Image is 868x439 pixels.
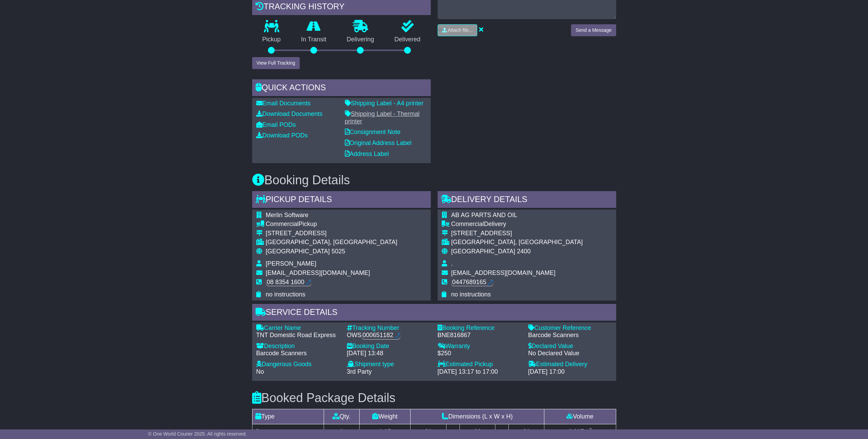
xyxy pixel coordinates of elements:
[266,221,398,228] div: Pickup
[451,221,484,227] span: Commercial
[438,324,521,332] div: Booking Reference
[394,333,400,339] img: hfpfyWBK5wQHBAGPgDf9c6qAYOxxMAAAAASUVORK5CYII=
[266,239,398,246] div: [GEOGRAPHIC_DATA], [GEOGRAPHIC_DATA]
[411,424,446,439] td: 31
[438,343,521,350] div: Warranty
[256,132,308,139] a: Download PODs
[347,332,431,339] div: OWS
[362,332,400,339] div: Call: 000651182
[256,368,264,375] span: No
[528,324,612,332] div: Customer Reference
[517,248,531,255] span: 2400
[266,260,316,267] span: [PERSON_NAME]
[528,343,612,350] div: Declared Value
[148,431,247,437] span: © One World Courier 2025. All rights reserved.
[256,100,311,107] a: Email Documents
[508,424,544,439] td: 21
[256,110,323,117] a: Download Documents
[252,57,300,69] button: View Full Tracking
[266,212,309,218] span: Merlin Software
[252,191,431,210] div: Pickup Details
[252,409,324,424] td: Type
[332,248,345,255] span: 5025
[266,248,330,255] span: [GEOGRAPHIC_DATA]
[252,79,431,98] div: Quick Actions
[256,324,340,332] div: Carrier Name
[438,350,521,357] div: $250
[528,332,612,339] div: Barcode Scanners
[451,291,491,298] span: no instructions
[345,150,389,157] a: Address Label
[571,24,616,36] button: Send a Message
[324,424,360,439] td: 1
[446,424,459,439] td: x
[345,110,420,125] a: Shipping Label - Thermal printer
[256,343,340,350] div: Description
[528,350,612,357] div: No Declared Value
[347,361,431,368] div: Shipment type
[256,121,296,128] a: Email PODs
[544,424,616,439] td: m
[451,212,517,218] span: AB AG PARTS AND OIL
[589,427,592,432] sup: 3
[266,230,398,237] div: [STREET_ADDRESS]
[252,304,616,322] div: Service Details
[360,409,411,424] td: Weight
[451,279,493,286] div: Call: 0447689165
[451,269,556,276] span: [EMAIL_ADDRESS][DOMAIN_NAME]
[345,129,401,135] a: Consignment Note
[266,221,299,227] span: Commercial
[495,424,509,439] td: x
[266,279,311,286] div: Call: 08 8354 1600
[345,100,424,107] a: Shipping Label - A4 printer
[438,368,521,376] div: [DATE] 13:17 to 17:00
[306,279,311,285] img: hfpfyWBK5wQHBAGPgDf9c6qAYOxxMAAAAASUVORK5CYII=
[266,291,306,298] span: no instructions
[569,428,584,435] span: 0.017
[451,248,515,255] span: [GEOGRAPHIC_DATA]
[451,260,453,267] span: .
[256,361,340,368] div: Dangerous Goods
[528,361,612,368] div: Estimated Delivery
[528,368,612,376] div: [DATE] 17:00
[438,191,616,210] div: Delivery Details
[252,36,291,43] p: Pickup
[345,139,412,146] a: Original Address Label
[291,36,337,43] p: In Transit
[459,424,495,439] td: 26
[438,361,521,368] div: Estimated Pickup
[544,409,616,424] td: Volume
[256,332,340,339] div: TNT Domestic Road Express
[347,368,372,375] span: 3rd Party
[438,332,521,339] div: BNE816867
[451,230,583,237] div: [STREET_ADDRESS]
[411,409,544,424] td: Dimensions (L x W x H)
[347,350,431,357] div: [DATE] 13:48
[256,350,340,357] div: Barcode Scanners
[337,36,385,43] p: Delivering
[451,239,583,246] div: [GEOGRAPHIC_DATA], [GEOGRAPHIC_DATA]
[252,424,324,439] td: Carton
[252,391,616,405] h3: Booked Package Details
[451,221,583,228] div: Delivery
[266,269,370,276] span: [EMAIL_ADDRESS][DOMAIN_NAME]
[360,424,411,439] td: 1.15
[324,409,360,424] td: Qty.
[347,343,431,350] div: Booking Date
[384,36,431,43] p: Delivered
[252,173,616,187] h3: Booking Details
[488,279,493,285] img: hfpfyWBK5wQHBAGPgDf9c6qAYOxxMAAAAASUVORK5CYII=
[347,324,431,332] div: Tracking Number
